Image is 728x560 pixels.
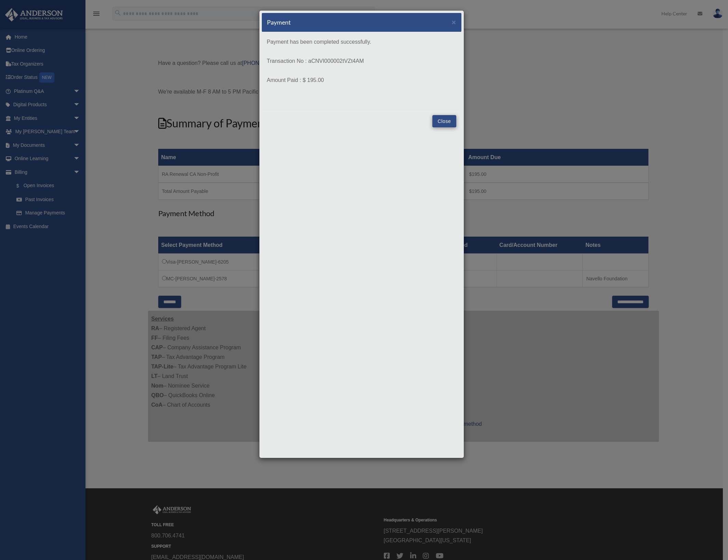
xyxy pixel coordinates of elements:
[267,18,291,27] h5: Payment
[432,115,456,127] button: Close
[267,37,456,47] p: Payment has been completed successfully.
[267,75,456,85] p: Amount Paid : $ 195.00
[267,56,456,66] p: Transaction No : aCNVI000002tVZt4AM
[452,18,456,26] button: Close
[452,18,456,26] span: ×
